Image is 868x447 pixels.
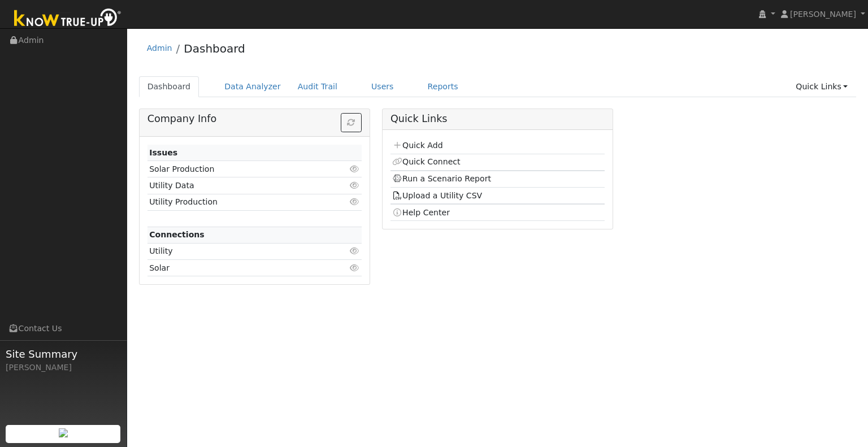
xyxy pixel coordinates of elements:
[392,157,460,166] a: Quick Connect
[390,113,605,125] h5: Quick Links
[8,6,127,32] img: Know True-Up
[184,42,245,55] a: Dashboard
[6,362,121,374] div: [PERSON_NAME]
[149,148,177,157] strong: Issues
[147,44,172,53] a: Admin
[147,194,327,210] td: Utility Production
[363,76,402,97] a: Users
[147,243,327,259] td: Utility
[392,174,491,183] a: Run a Scenario Report
[149,230,205,239] strong: Connections
[147,113,362,125] h5: Company Info
[350,247,360,255] i: Click to view
[350,165,360,173] i: Click to view
[350,264,360,272] i: Click to view
[419,76,467,97] a: Reports
[147,177,327,194] td: Utility Data
[289,76,346,97] a: Audit Trail
[59,428,68,437] img: retrieve
[787,76,856,97] a: Quick Links
[350,181,360,189] i: Click to view
[147,161,327,177] td: Solar Production
[392,208,450,217] a: Help Center
[6,346,121,362] span: Site Summary
[392,191,482,200] a: Upload a Utility CSV
[139,76,199,97] a: Dashboard
[147,260,327,276] td: Solar
[392,141,442,150] a: Quick Add
[790,10,856,19] span: [PERSON_NAME]
[350,198,360,206] i: Click to view
[216,76,289,97] a: Data Analyzer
